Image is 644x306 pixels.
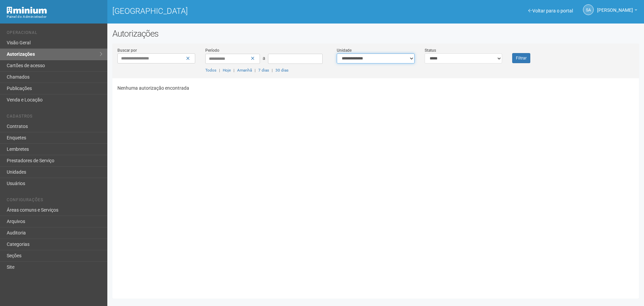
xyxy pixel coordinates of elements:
a: Voltar para o portal [528,8,573,13]
a: Hoje [223,68,231,73]
h1: [GEOGRAPHIC_DATA] [112,7,371,15]
label: Período [205,47,219,53]
span: Silvio Anjos [597,1,633,13]
button: Filtrar [512,53,530,63]
label: Status [425,47,436,53]
span: | [219,68,220,73]
a: 30 dias [275,68,288,73]
span: | [255,68,256,73]
a: Todos [205,68,216,73]
span: a [263,55,265,61]
h2: Autorizações [112,29,639,39]
span: | [233,68,234,73]
img: Minium [7,7,47,14]
a: Amanhã [237,68,252,73]
label: Buscar por [117,47,137,53]
li: Cadastros [7,114,102,121]
li: Configurações [7,198,102,205]
li: Operacional [7,30,102,37]
a: SA [583,4,594,15]
p: Nenhuma autorização encontrada [117,85,634,91]
div: Painel do Administrador [7,14,102,20]
label: Unidade [337,47,352,53]
a: 7 dias [258,68,269,73]
span: | [272,68,273,73]
a: [PERSON_NAME] [597,8,637,14]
